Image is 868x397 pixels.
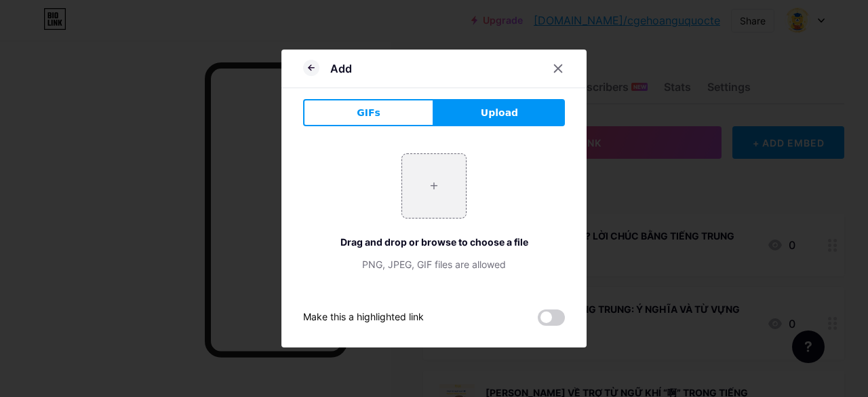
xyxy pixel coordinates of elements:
span: Upload [481,106,518,120]
div: Make this a highlighted link [303,309,424,326]
button: Upload [434,99,565,126]
div: PNG, JPEG, GIF files are allowed [303,257,565,271]
span: GIFs [357,106,380,120]
button: GIFs [303,99,434,126]
div: Drag and drop or browse to choose a file [303,235,565,249]
div: Add [330,60,352,77]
